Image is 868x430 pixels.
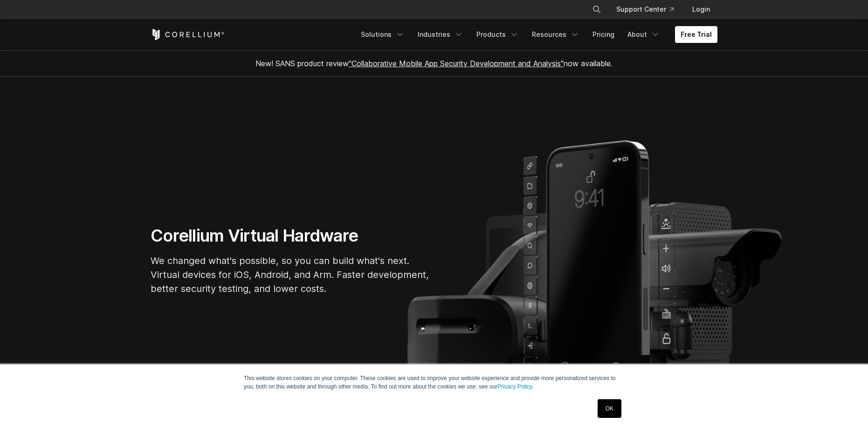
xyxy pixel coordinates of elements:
[255,59,613,68] span: New! SANS product review now available.
[151,254,430,296] p: We changed what's possible, so you can build what's next. Virtual devices for iOS, Android, and A...
[622,26,666,43] a: About
[355,26,717,43] div: Navigation Menu
[355,26,410,43] a: Solutions
[609,1,681,18] a: Support Center
[151,225,430,246] h1: Corellium Virtual Hardware
[526,26,585,43] a: Resources
[587,26,620,43] a: Pricing
[675,26,717,43] a: Free Trial
[497,383,533,390] a: Privacy Policy.
[244,374,624,391] p: This website stores cookies on your computer. These cookies are used to improve your website expe...
[412,26,469,43] a: Industries
[588,1,605,18] button: Search
[471,26,524,43] a: Products
[685,1,717,18] a: Login
[581,1,717,18] div: Navigation Menu
[151,29,225,40] a: Corellium Home
[598,399,621,418] a: OK
[349,59,564,68] a: "Collaborative Mobile App Security Development and Analysis"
